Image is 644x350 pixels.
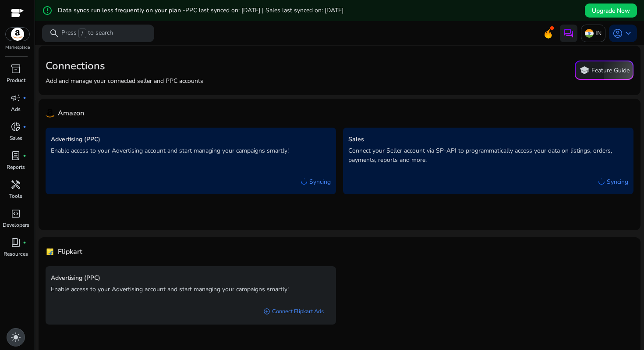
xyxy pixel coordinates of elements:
p: Ads [11,105,21,113]
mat-icon: error_outline [42,5,53,16]
p: Syncing [607,177,628,186]
p: Product [7,76,25,84]
span: add_circle [263,308,270,315]
span: / [78,29,86,38]
span: fiber_manual_record [23,154,26,157]
img: in.svg [585,29,594,38]
span: light_mode [11,332,21,343]
span: fiber_manual_record [23,96,26,100]
p: Sales [10,134,22,142]
span: inventory_2 [11,64,21,74]
h2: Connections [46,60,203,72]
h5: Advertising (PPC) [51,275,331,282]
button: schoolFeature Guide [575,61,633,80]
p: Add and manage your connected seller and PPC accounts [46,76,203,86]
span: PPC last synced on: [DATE] | Sales last synced on: [DATE] [185,6,343,14]
span: fiber_manual_record [23,125,26,129]
h5: Advertising (PPC) [51,136,331,143]
p: Syncing [309,177,331,186]
h4: Amazon [58,109,84,118]
button: Upgrade Now [585,4,637,18]
p: Connect your Seller account via SP-API to programmatically access your data on listings, orders, ... [348,146,628,164]
h5: Sales [348,136,628,143]
span: donut_small [11,121,21,132]
span: search [49,28,60,39]
p: Enable access to your Advertising account and start managing your campaigns smartly! [51,146,331,155]
span: school [579,65,590,75]
p: Press to search [61,29,113,38]
span: keyboard_arrow_down [623,28,633,39]
span: lab_profile [11,150,21,161]
p: Enable access to your Advertising account and start managing your campaigns smartly! [51,285,331,294]
span: book_4 [11,237,21,248]
span: campaign [11,93,21,103]
p: Feature Guide [591,66,630,75]
p: Reports [7,163,25,171]
span: handyman [11,179,21,190]
p: Marketplace [5,44,30,51]
p: Tools [9,192,22,200]
h5: Data syncs run less frequently on your plan - [58,7,343,14]
p: IN [595,25,602,41]
p: Resources [4,250,28,258]
span: Upgrade Now [592,6,630,15]
img: amazon.svg [6,28,29,41]
span: code_blocks [11,208,21,219]
span: fiber_manual_record [23,241,26,244]
span: account_circle [612,28,623,39]
a: add_circleConnect Flipkart Ads [256,304,331,319]
h4: Flipkart [58,248,82,256]
p: Developers [3,221,29,229]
